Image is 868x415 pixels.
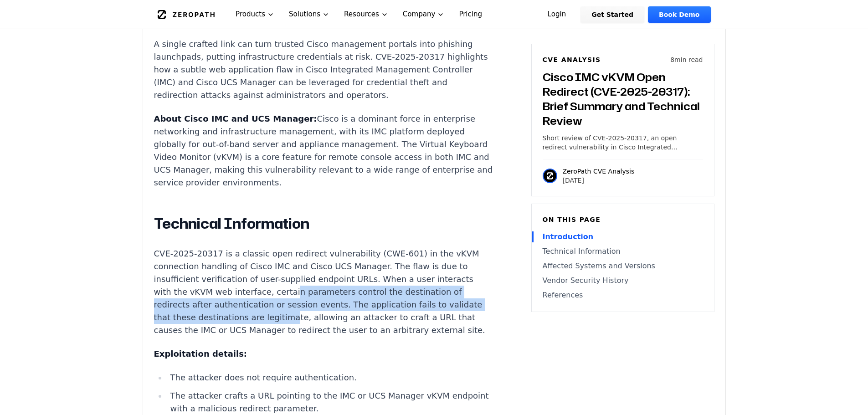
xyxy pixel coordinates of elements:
[543,290,703,301] a: References
[563,167,635,176] p: ZeroPath CVE Analysis
[543,261,703,272] a: Affected Systems and Versions
[154,38,493,102] p: A single crafted link can turn trusted Cisco management portals into phishing launchpads, putting...
[670,55,703,64] p: 8 min read
[543,275,703,286] a: Vendor Security History
[543,70,703,128] h3: Cisco IMC vKVM Open Redirect (CVE-2025-20317): Brief Summary and Technical Review
[543,169,557,183] img: ZeroPath CVE Analysis
[154,113,493,189] p: Cisco is a dominant force in enterprise networking and infrastructure management, with its IMC pl...
[154,247,493,337] p: CVE-2025-20317 is a classic open redirect vulnerability (CWE-601) in the vKVM connection handling...
[648,6,710,23] a: Book Demo
[154,349,247,359] strong: Exploitation details:
[543,55,601,64] h6: CVE Analysis
[154,215,493,233] h2: Technical Information
[543,133,703,152] p: Short review of CVE-2025-20317, an open redirect vulnerability in Cisco Integrated Management Con...
[154,114,317,123] strong: About Cisco IMC and UCS Manager:
[537,6,577,23] a: Login
[543,231,703,242] a: Introduction
[580,6,644,23] a: Get Started
[543,246,703,257] a: Technical Information
[167,371,493,384] li: The attacker does not require authentication.
[167,389,493,415] li: The attacker crafts a URL pointing to the IMC or UCS Manager vKVM endpoint with a malicious redir...
[563,176,635,185] p: [DATE]
[543,215,703,224] h6: On this page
